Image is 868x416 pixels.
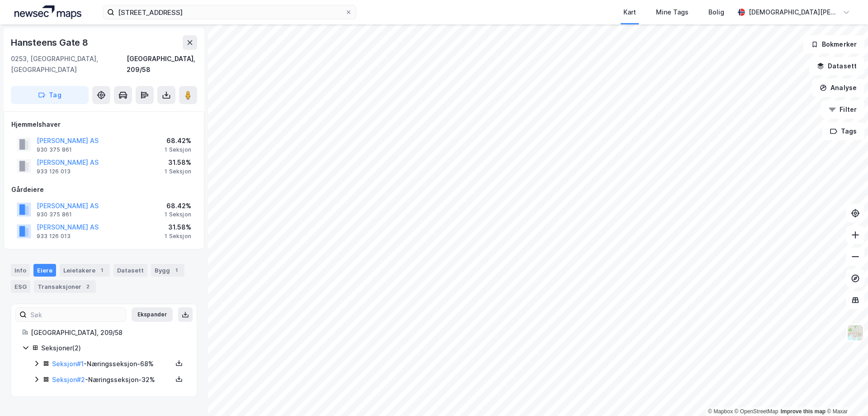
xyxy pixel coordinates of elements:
button: Tags [822,122,864,140]
input: Søk [27,308,126,321]
input: Søk på adresse, matrikkel, gårdeiere, leietakere eller personer [114,5,345,19]
img: Z [847,324,864,341]
div: [GEOGRAPHIC_DATA], 209/58 [31,327,186,338]
button: Bokmerker [803,35,864,53]
iframe: Chat Widget [823,373,868,416]
div: 1 [172,266,181,275]
button: Analyse [812,79,864,97]
div: [GEOGRAPHIC_DATA], 209/58 [127,53,197,75]
div: Seksjoner ( 2 ) [41,343,186,354]
div: 0253, [GEOGRAPHIC_DATA], [GEOGRAPHIC_DATA] [11,53,127,75]
div: 68.42% [165,201,191,211]
button: Filter [821,100,864,119]
div: 930 375 861 [37,211,72,218]
div: 31.58% [165,222,191,233]
div: 2 [83,282,92,291]
div: - Næringsseksjon - 68% [52,359,172,369]
div: Gårdeiere [11,184,197,195]
div: Info [11,264,30,277]
div: - Næringsseksjon - 32% [52,374,172,385]
div: ESG [11,280,30,293]
div: 1 Seksjon [165,146,191,153]
button: Tag [11,86,89,104]
div: Eiere [33,264,56,277]
div: 1 [97,266,106,275]
div: Mine Tags [656,7,689,18]
div: 930 375 861 [37,146,72,153]
div: 1 Seksjon [165,211,191,218]
div: 933 126 013 [37,233,71,240]
div: 1 Seksjon [165,168,191,175]
div: Bygg [151,264,184,277]
div: Kart [623,7,636,18]
div: Datasett [113,264,147,277]
div: Hansteens Gate 8 [11,35,90,50]
div: Hjemmelshaver [11,119,197,130]
a: Mapbox [708,408,733,415]
button: Datasett [809,57,864,75]
div: Leietakere [60,264,110,277]
div: 68.42% [165,135,191,146]
div: Transaksjoner [34,280,96,293]
div: 933 126 013 [37,168,71,175]
a: Seksjon#1 [52,360,84,368]
div: Bolig [708,7,724,18]
div: [DEMOGRAPHIC_DATA][PERSON_NAME] [749,7,839,18]
button: Ekspander [132,307,173,322]
a: Improve this map [781,408,826,415]
a: OpenStreetMap [735,408,778,415]
div: 1 Seksjon [165,233,191,240]
div: 31.58% [165,157,191,168]
img: logo.a4113a55bc3d86da70a041830d287a7e.svg [14,5,81,19]
a: Seksjon#2 [52,376,85,383]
